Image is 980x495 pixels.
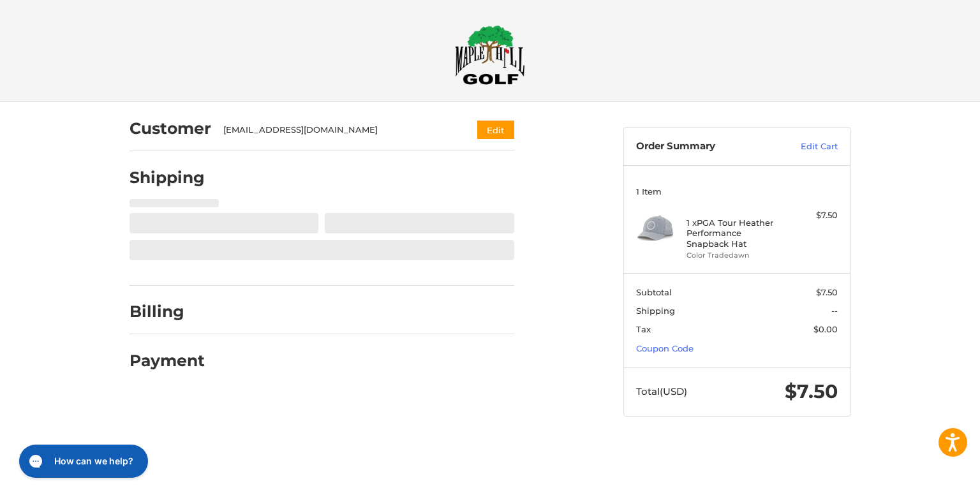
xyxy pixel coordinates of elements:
iframe: Gorgias live chat messenger [13,440,151,482]
h4: 1 x PGA Tour Heather Performance Snapback Hat [687,218,784,249]
span: Tax [636,324,651,334]
span: -- [831,306,838,316]
h3: 1 Item [636,186,838,196]
span: Subtotal [636,287,672,297]
div: [EMAIL_ADDRESS][DOMAIN_NAME] [223,124,452,137]
span: $7.50 [785,380,838,403]
span: $0.00 [813,324,838,334]
span: Shipping [636,306,675,316]
h2: Billing [130,302,204,321]
h2: Customer [130,119,211,138]
h2: Shipping [130,168,205,188]
span: Total (USD) [636,385,687,397]
h2: Payment [130,351,205,371]
li: Color Tradedawn [687,250,784,261]
a: Coupon Code [636,343,694,353]
a: Edit Cart [773,140,838,153]
span: $7.50 [816,287,838,297]
h3: Order Summary [636,140,773,153]
div: $7.50 [787,209,838,222]
button: Edit [477,121,514,139]
img: Maple Hill Golf [455,25,525,85]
